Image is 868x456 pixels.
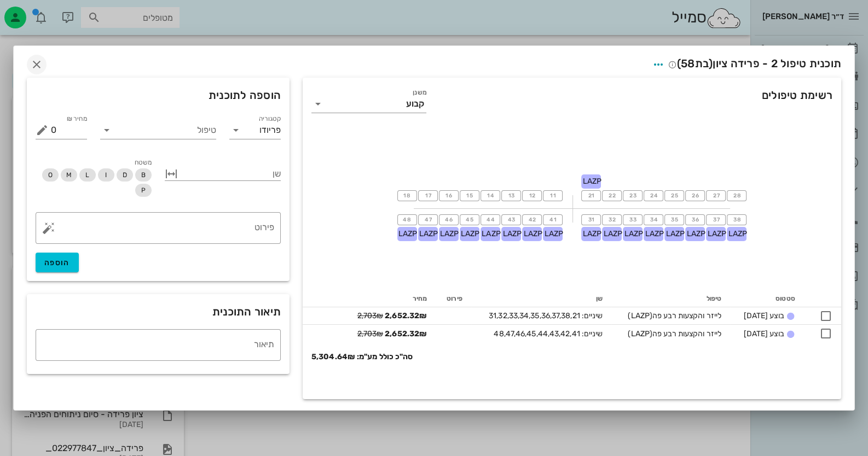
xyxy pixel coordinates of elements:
button: 43 [501,214,521,225]
button: 16 [439,190,459,201]
div: רשימת טיפולים [303,78,841,126]
button: 45 [460,214,479,225]
span: 18 [403,192,412,199]
button: 46 [439,214,459,225]
span: 24 [649,192,658,199]
span: LAZP [419,229,438,238]
button: הוספה [36,253,79,272]
label: מחיר ₪ [67,115,88,123]
div: משנןקבוע [311,95,426,113]
button: 44 [481,214,500,225]
span: LAZP [686,229,705,238]
span: 42 [528,217,536,223]
label: קטגוריה [259,115,281,123]
span: משטח [135,159,152,166]
button: 48 [397,214,417,225]
div: לייזר והקצעות רבע פה [620,328,721,340]
span: 11 [548,192,557,199]
span: (LAZP) [628,329,652,338]
span: M [66,168,72,182]
span: תוכנית טיפול 2 - פרידה ציון [668,57,841,70]
span: 58 [681,57,695,70]
div: שיניים: 31,32,33,34,35,36,37,38,21 [480,310,603,321]
div: LAZP [543,227,563,241]
span: 32 [607,217,616,223]
span: LAZP [523,229,542,238]
span: LAZP [582,229,601,238]
span: LAZP [502,229,521,238]
span: 37 [711,217,720,223]
div: LAZP [706,227,726,241]
div: LAZP [501,227,521,241]
span: בוצע [DATE] [744,329,784,338]
span: O [48,168,53,182]
span: 34 [649,217,658,223]
span: 12 [528,192,536,199]
button: 12 [522,190,542,201]
span: 25 [670,192,679,199]
button: 38 [727,214,747,225]
button: 47 [418,214,438,225]
button: 33 [623,214,643,225]
button: 26 [685,190,705,201]
span: הוספה [44,258,70,267]
span: LAZP [544,229,563,238]
span: בוצע [DATE] [744,311,784,320]
span: L [85,168,89,182]
span: LAZP [603,229,622,238]
div: LAZP [581,227,601,241]
div: LAZP [522,227,542,241]
button: 36 [685,214,705,225]
span: P [141,184,146,197]
th: טיפול [611,290,730,307]
span: 26 [691,192,699,199]
span: 28 [732,192,741,199]
div: LAZP [664,227,684,241]
button: 34 [644,214,663,225]
div: LAZP [418,227,438,241]
div: LAZP [685,227,705,241]
div: לייזר והקצעות רבע פה [620,310,721,321]
button: 15 [460,190,479,201]
span: 45 [465,217,474,223]
span: LAZP [624,229,643,238]
button: 42 [522,214,542,225]
button: 37 [706,214,726,225]
span: I [105,168,107,182]
span: 46 [444,217,453,223]
span: 38 [732,217,741,223]
span: 33 [628,217,637,223]
span: 17 [424,192,432,199]
span: (LAZP) [628,311,652,320]
span: (בת ) [677,57,713,70]
div: LAZP [644,227,663,241]
strong: 2,652.32₪ [385,329,427,338]
th: מחיר [343,290,436,307]
button: 24 [644,190,663,201]
span: LAZP [440,229,459,238]
span: 35 [670,217,679,223]
button: 22 [602,190,622,201]
span: LAZP [461,229,479,238]
span: LAZP [482,229,500,238]
span: LAZP [398,229,417,238]
span: 36 [691,217,699,223]
span: LAZP [728,229,747,238]
button: 32 [602,214,622,225]
span: 21 [587,192,595,199]
span: 47 [424,217,432,223]
button: 18 [397,190,417,201]
button: 17 [418,190,438,201]
button: 25 [664,190,684,201]
button: 27 [706,190,726,201]
div: תיאור התוכנית [27,294,290,329]
span: D [123,168,127,182]
span: B [141,168,146,182]
button: 11 [543,190,563,201]
span: 16 [444,192,453,199]
div: LAZP [623,227,643,241]
th: שן [471,290,612,307]
span: 15 [465,192,474,199]
button: 28 [727,190,747,201]
strong: סה"כ כולל מע"מ: 5,304.64₪ [311,351,413,363]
